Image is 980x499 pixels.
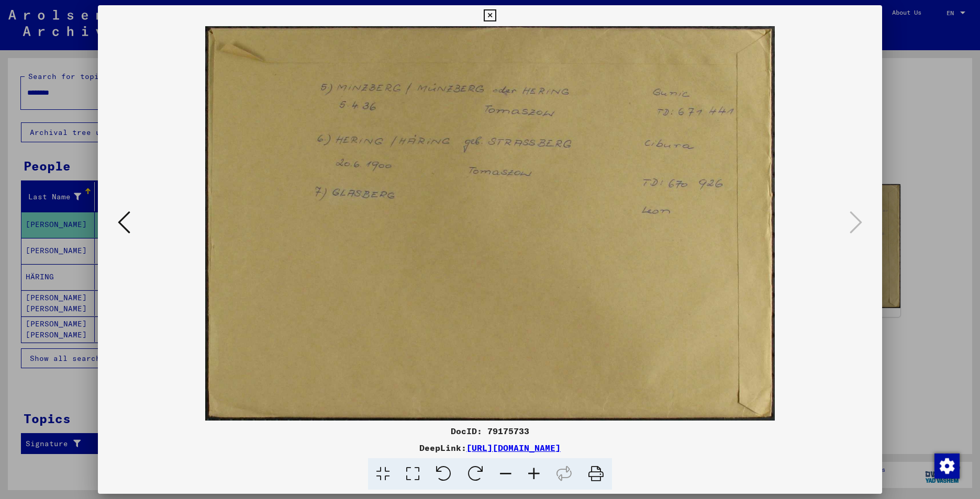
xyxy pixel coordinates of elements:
a: [URL][DOMAIN_NAME] [466,443,561,453]
img: Change consent [934,453,960,479]
div: DocID: 79175733 [98,425,882,437]
img: 002.jpg [133,26,847,421]
div: DeepLink: [98,441,882,454]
